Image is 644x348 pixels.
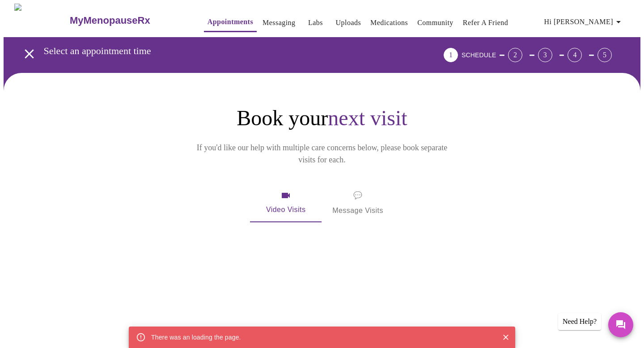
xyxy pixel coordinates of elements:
[558,313,601,330] div: Need Help?
[16,41,42,67] button: open drawer
[417,17,453,29] a: Community
[544,16,624,28] span: Hi [PERSON_NAME]
[414,14,457,32] button: Community
[14,4,68,37] img: MyMenopauseRx Logo
[608,312,633,337] button: Messages
[367,14,411,32] button: Medications
[208,16,253,28] a: Appointments
[328,106,407,130] span: next visit
[263,17,295,29] a: Messaging
[259,14,299,32] button: Messaging
[508,48,522,62] div: 2
[370,17,408,29] a: Medications
[568,48,582,62] div: 4
[184,142,460,166] p: If you'd like our help with multiple care concerns below, please book separate visits for each.
[444,48,458,62] div: 1
[332,189,383,217] span: Message Visits
[541,13,627,31] button: Hi [PERSON_NAME]
[44,45,394,57] h3: Select an appointment time
[459,14,512,32] button: Refer a Friend
[68,5,186,36] a: MyMenopauseRx
[462,51,496,59] span: SCHEDULE
[597,48,612,62] div: 5
[70,15,150,26] h3: MyMenopauseRx
[353,189,362,202] span: message
[336,17,361,29] a: Uploads
[332,14,365,32] button: Uploads
[143,105,501,131] h1: Book your
[538,48,552,62] div: 3
[301,14,330,32] button: Labs
[463,17,508,29] a: Refer a Friend
[500,331,512,343] button: Close
[261,190,311,216] span: Video Visits
[204,13,257,32] button: Appointments
[151,329,241,345] div: There was an loading the page.
[308,17,323,29] a: Labs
